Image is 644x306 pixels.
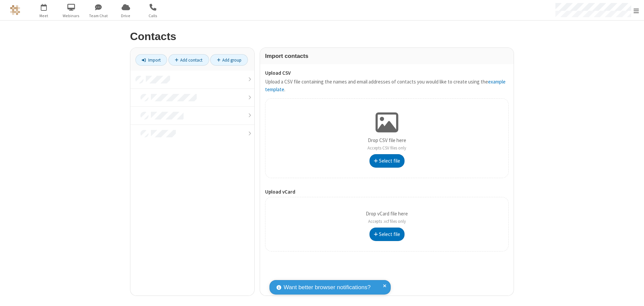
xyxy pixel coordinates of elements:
span: Webinars [59,13,84,19]
span: Team Chat [86,13,111,19]
span: Accepts .vcf files only [368,218,406,224]
h2: Contacts [130,31,514,42]
a: Add group [210,54,248,66]
a: Add contact [168,54,209,66]
a: example template [265,78,506,93]
h3: Import contacts [265,53,509,59]
img: QA Selenium DO NOT DELETE OR CHANGE [10,5,20,15]
p: Upload a CSV file containing the names and email addresses of contacts you would like to create u... [265,78,509,93]
span: Accepts CSV files only [367,145,406,151]
button: Select file [369,228,405,241]
span: Want better browser notifications? [284,283,371,292]
a: Import [135,54,167,66]
p: Drop vCard file here [366,210,408,225]
p: Drop CSV file here [367,137,406,152]
span: Drive [113,13,138,19]
span: Calls [140,13,166,19]
label: Upload CSV [265,69,509,77]
label: Upload vCard [265,188,509,196]
button: Select file [369,154,405,168]
span: Meet [31,13,57,19]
